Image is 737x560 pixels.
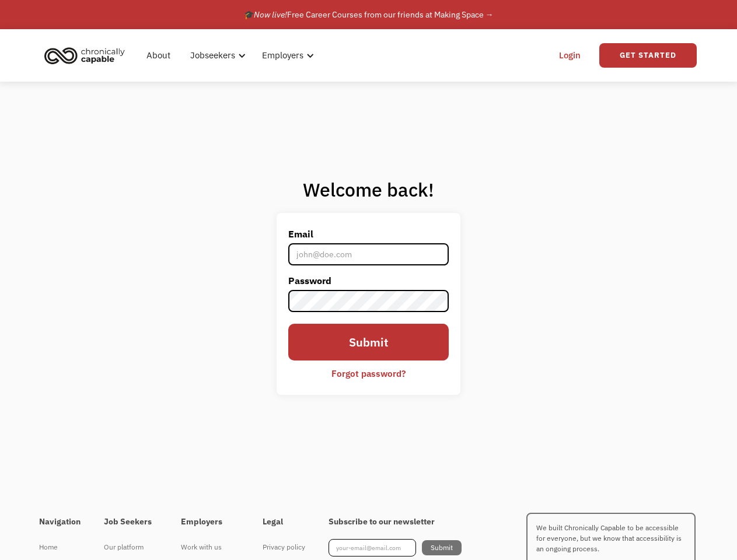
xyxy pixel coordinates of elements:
[263,539,305,555] a: Privacy policy
[277,178,461,201] h1: Welcome back!
[255,37,317,74] div: Employers
[288,225,449,383] form: Email Form 2
[331,366,406,380] div: Forgot password?
[104,517,158,527] h4: Job Seekers
[329,539,416,556] input: your-email@email.com
[288,271,449,290] label: Password
[244,8,494,22] div: 🎓 Free Career Courses from our friends at Making Space →
[41,43,134,68] a: home
[39,540,81,554] div: Home
[181,540,239,554] div: Work with us
[262,48,303,62] div: Employers
[181,539,239,555] a: Work with us
[39,539,81,555] a: Home
[104,539,158,555] a: Our platform
[41,43,128,68] img: Chronically Capable logo
[288,324,449,360] input: Submit
[599,43,697,68] a: Get Started
[263,540,305,554] div: Privacy policy
[39,517,81,527] h4: Navigation
[254,9,287,20] em: Now live!
[183,37,249,74] div: Jobseekers
[323,363,414,383] a: Forgot password?
[329,517,462,527] h4: Subscribe to our newsletter
[552,37,588,74] a: Login
[422,540,462,555] input: Submit
[104,540,158,554] div: Our platform
[263,517,305,527] h4: Legal
[139,37,177,74] a: About
[181,517,239,527] h4: Employers
[288,243,449,265] input: john@doe.com
[190,48,235,62] div: Jobseekers
[329,539,462,556] form: Footer Newsletter
[288,225,449,243] label: Email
